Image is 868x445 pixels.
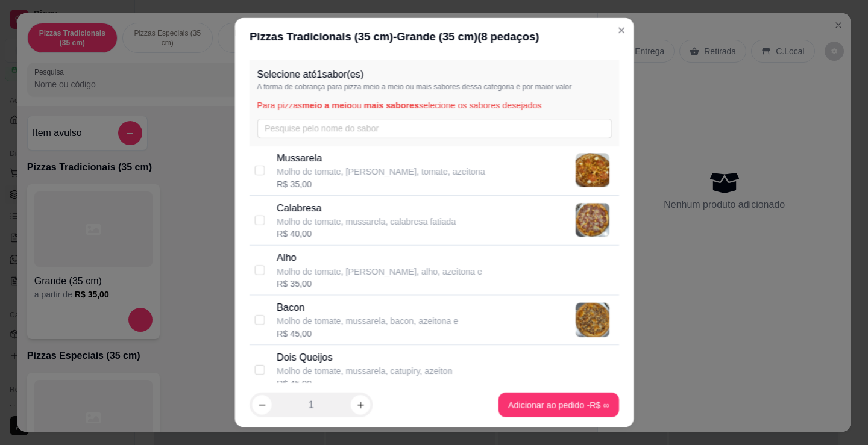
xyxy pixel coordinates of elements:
[363,101,418,110] span: mais sabores
[308,397,313,412] p: 1
[575,204,609,237] img: product-image
[276,251,482,266] p: Alho
[276,278,482,290] div: R$ 35,00
[257,67,611,82] p: Selecione até 1 sabor(es)
[575,303,609,337] img: product-image
[575,154,609,187] img: product-image
[302,101,352,110] span: meio a meio
[276,178,485,190] div: R$ 35,00
[276,151,485,166] p: Mussarela
[276,365,451,377] p: Molho de tomate, mussarela, catupiry, azeiton
[276,216,455,228] p: Molho de tomate, mussarela, calabresa fatiada
[498,393,618,417] button: Adicionar ao pedido -R$ ∞
[252,395,272,415] button: decrease-product-quantity
[276,265,482,277] p: Molho de tomate, [PERSON_NAME], alho, azeitona e
[276,315,458,327] p: Molho de tomate, mussarela, bacon, azeitona e
[250,28,619,45] div: Pizzas Tradicionais (35 cm) - Grande (35 cm) ( 8 pedaços)
[535,82,571,91] span: maior valor
[257,99,611,111] p: Para pizzas ou selecione os sabores desejados
[257,119,611,138] input: Pesquise pelo nome do sabor
[611,20,631,40] button: Close
[276,166,485,178] p: Molho de tomate, [PERSON_NAME], tomate, azeitona
[276,228,455,240] div: R$ 40,00
[350,395,370,415] button: increase-product-quantity
[276,350,451,365] p: Dois Queijos
[276,201,455,216] p: Calabresa
[276,377,451,389] div: R$ 45,00
[276,328,458,340] div: R$ 45,00
[257,82,611,92] p: A forma de cobrança para pizza meio a meio ou mais sabores dessa categoria é por
[276,300,458,316] p: Bacon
